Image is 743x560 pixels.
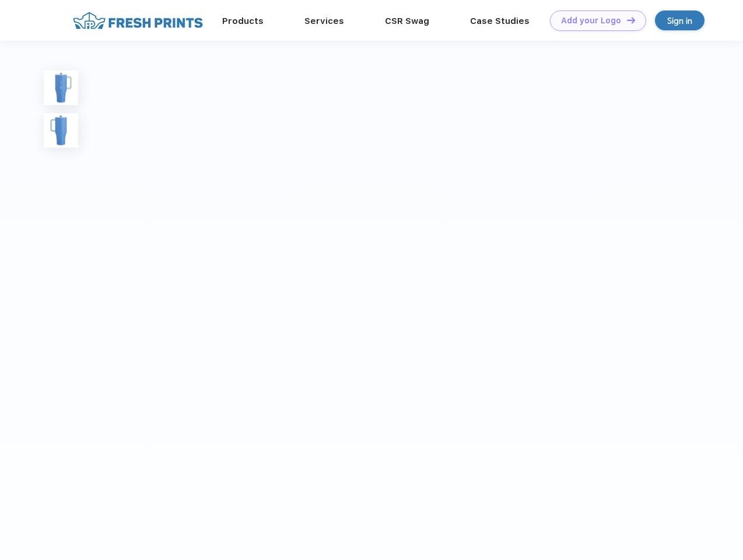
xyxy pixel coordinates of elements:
a: Products [222,16,264,26]
div: Add your Logo [561,16,621,26]
img: fo%20logo%202.webp [69,10,206,31]
div: Sign in [667,14,692,27]
img: DT [627,17,635,23]
img: func=resize&h=100 [44,113,78,148]
a: Sign in [655,10,705,30]
img: func=resize&h=100 [44,71,78,105]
